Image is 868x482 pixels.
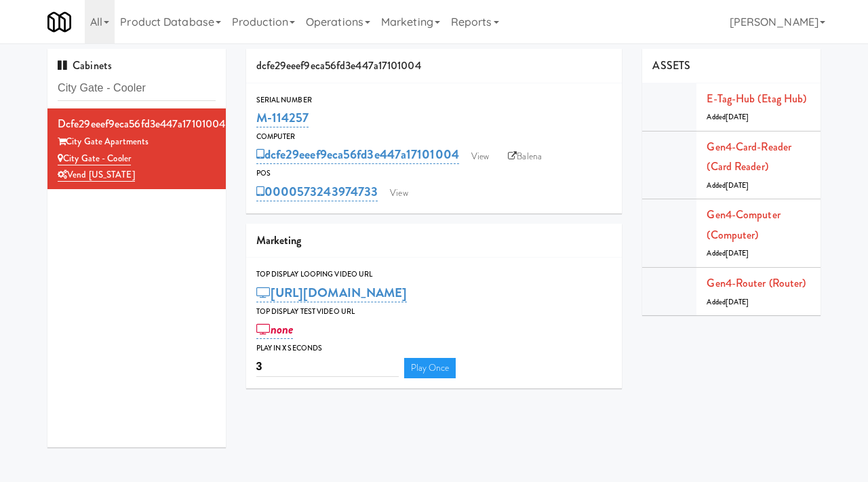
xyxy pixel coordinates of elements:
[707,248,749,258] span: Added
[726,297,749,307] span: [DATE]
[501,146,549,167] a: Balena
[707,180,749,190] span: Added
[707,275,806,291] a: Gen4-router (Router)
[707,139,791,175] a: Gen4-card-reader (Card Reader)
[256,94,612,107] div: Serial Number
[47,10,71,34] img: Micromart
[707,112,749,122] span: Added
[256,342,612,355] div: Play in X seconds
[58,168,135,182] a: Vend [US_STATE]
[256,283,408,302] a: [URL][DOMAIN_NAME]
[256,182,378,201] a: 0000573243974733
[465,146,496,167] a: View
[707,91,806,106] a: E-tag-hub (Etag Hub)
[404,358,456,378] a: Play Once
[707,297,749,307] span: Added
[58,76,216,101] input: Search cabinets
[58,58,112,73] span: Cabinets
[256,145,459,164] a: dcfe29eeef9eca56fd3e447a17101004
[256,130,612,144] div: Computer
[707,207,780,243] a: Gen4-computer (Computer)
[58,114,216,134] div: dcfe29eeef9eca56fd3e447a17101004
[246,49,623,83] div: dcfe29eeef9eca56fd3e447a17101004
[58,152,131,165] a: City Gate - Cooler
[256,108,309,127] a: M-114257
[726,112,749,122] span: [DATE]
[58,134,216,150] div: City Gate Apartments
[726,248,749,258] span: [DATE]
[726,180,749,190] span: [DATE]
[256,268,612,281] div: Top Display Looping Video Url
[256,233,302,248] span: Marketing
[652,58,690,73] span: ASSETS
[256,320,294,339] a: none
[256,305,612,319] div: Top Display Test Video Url
[383,183,414,203] a: View
[256,167,612,180] div: POS
[47,108,226,189] li: dcfe29eeef9eca56fd3e447a17101004City Gate Apartments City Gate - CoolerVend [US_STATE]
